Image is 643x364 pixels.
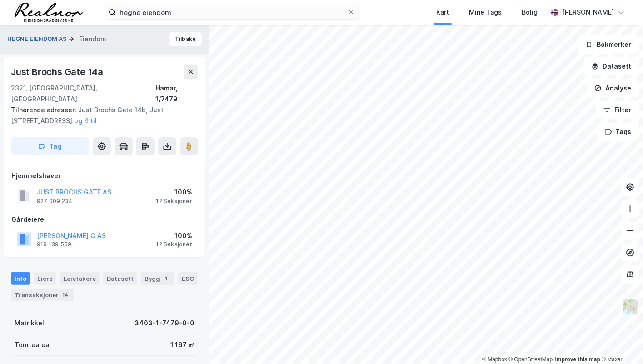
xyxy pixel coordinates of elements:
[469,7,502,18] div: Mine Tags
[596,101,639,119] button: Filter
[11,137,89,155] button: Tag
[34,272,56,285] div: Eiere
[141,272,174,285] div: Bygg
[156,230,192,241] div: 100%
[584,57,639,75] button: Datasett
[436,7,449,18] div: Kart
[11,65,105,79] div: Just Brochs Gate 14a
[156,198,192,205] div: 12 Seksjoner
[509,356,553,363] a: OpenStreetMap
[170,339,194,350] div: 1 167 ㎡
[587,79,639,97] button: Analyse
[155,83,198,105] div: Hamar, 1/7479
[7,35,69,44] button: HEGNE EIENDOM AS
[60,290,70,299] div: 14
[622,299,639,316] img: Z
[522,7,538,18] div: Bolig
[555,356,600,363] a: Improve this map
[597,123,639,141] button: Tags
[11,170,198,181] div: Hjemmelshaver
[11,105,191,126] div: Just Brochs Gate 14b, Just [STREET_ADDRESS]
[178,272,198,285] div: ESG
[598,320,643,364] div: Kontrollprogram for chat
[11,83,155,105] div: 2321, [GEOGRAPHIC_DATA], [GEOGRAPHIC_DATA]
[37,198,73,205] div: 927 009 234
[156,241,192,248] div: 12 Seksjoner
[11,106,78,114] span: Tilhørende adresser:
[598,320,643,364] iframe: Chat Widget
[60,272,100,285] div: Leietakere
[156,187,192,198] div: 100%
[103,272,137,285] div: Datasett
[562,7,614,18] div: [PERSON_NAME]
[15,339,51,350] div: Tomteareal
[482,356,507,363] a: Mapbox
[79,34,106,45] div: Eiendom
[116,5,348,19] input: Søk på adresse, matrikkel, gårdeiere, leietakere eller personer
[37,241,71,248] div: 918 139 559
[15,318,44,329] div: Matrikkel
[11,272,30,285] div: Info
[578,35,639,54] button: Bokmerker
[15,3,83,22] img: realnor-logo.934646d98de889bb5806.png
[135,318,194,329] div: 3403-1-7479-0-0
[169,32,202,46] button: Tilbake
[11,289,74,301] div: Transaksjoner
[11,214,198,225] div: Gårdeiere
[162,274,171,283] div: 1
